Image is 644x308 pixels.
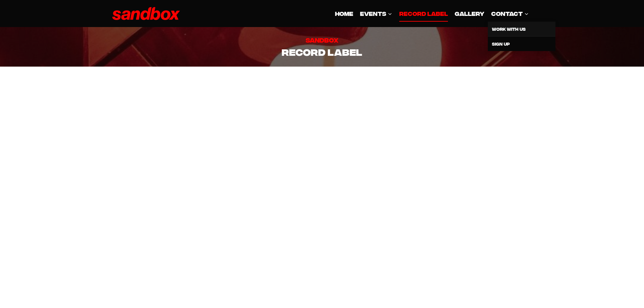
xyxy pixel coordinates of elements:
a: Sign Up [488,37,555,51]
a: HOME [332,5,357,22]
a: GALLERY [451,5,488,22]
iframe: Spotify Embed: Tearin&apos; Up My Heart [112,205,532,256]
a: Record Label [396,5,451,22]
a: Work With Us [488,22,555,36]
button: Child menu of EVENTS [357,5,396,22]
h2: Record Label [112,44,532,58]
iframe: Spotify Embed: HARD MF [112,140,532,191]
h6: Sandbox [112,35,532,44]
img: Sandbox [112,7,180,20]
button: Child menu of CONTACT [488,5,532,22]
iframe: Spotify Embed: CHUPO [112,75,532,126]
nav: Primary Navigation [332,5,532,22]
